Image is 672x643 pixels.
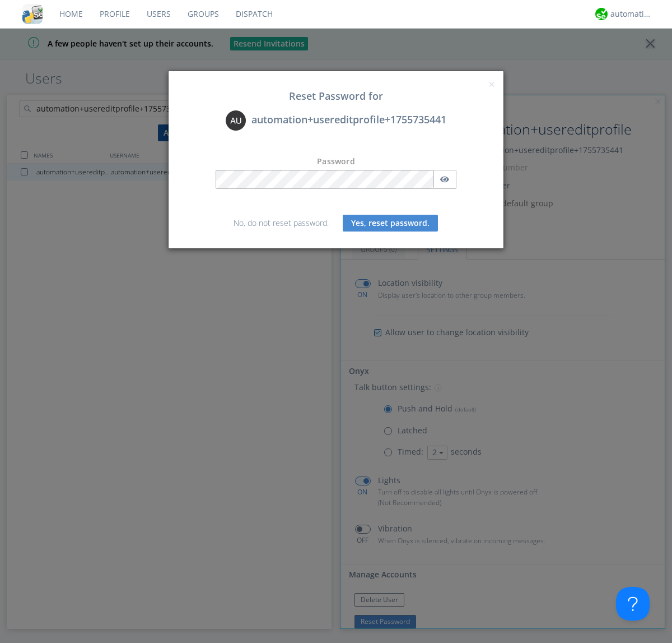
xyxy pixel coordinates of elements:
[610,8,652,20] div: automation+atlas
[22,4,43,24] img: cddb5a64eb264b2086981ab96f4c1ba7
[177,110,495,131] div: automation+usereditprofile+1755735441
[226,110,246,131] img: 373638.png
[343,215,438,232] button: Yes, reset password.
[317,156,355,167] label: Password
[488,76,495,92] span: ×
[595,8,608,20] img: d2d01cd9b4174d08988066c6d424eccd
[234,218,329,228] a: No, do not reset password.
[177,91,495,102] h3: Reset Password for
